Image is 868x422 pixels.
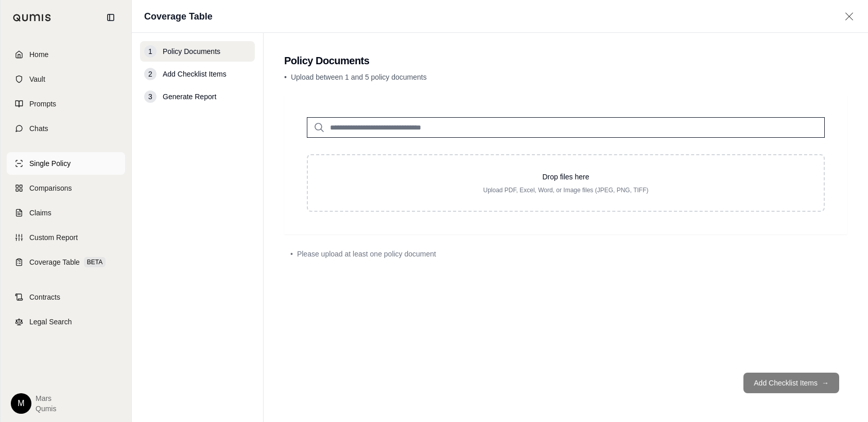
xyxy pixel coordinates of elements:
[144,90,157,103] div: 3
[7,310,125,333] a: Legal Search
[163,69,227,79] span: Add Checklist Items
[29,232,78,243] span: Custom Report
[291,73,427,81] span: Upload between 1 and 5 policy documents
[29,183,72,193] span: Comparisons
[144,45,157,58] div: 1
[284,53,847,68] h2: Policy Documents
[7,43,125,66] a: Home
[144,68,157,80] div: 2
[7,286,125,308] a: Contracts
[7,226,125,249] a: Custom Report
[297,249,436,259] span: Please upload at least one policy document
[84,257,106,267] span: BETA
[29,208,51,218] span: Claims
[7,93,125,115] a: Prompts
[29,257,80,267] span: Coverage Table
[7,117,125,140] a: Chats
[7,251,125,273] a: Coverage TableBETA
[144,9,213,24] h1: Coverage Table
[29,292,60,302] span: Contracts
[36,403,56,414] span: Qumis
[29,74,45,84] span: Vault
[7,152,125,175] a: Single Policy
[102,9,119,26] button: Collapse sidebar
[29,123,48,134] span: Chats
[29,158,71,169] span: Single Policy
[290,249,293,259] span: •
[29,317,72,327] span: Legal Search
[163,91,216,102] span: Generate Report
[324,172,807,182] p: Drop files here
[29,99,56,109] span: Prompts
[7,201,125,224] a: Claims
[29,49,48,60] span: Home
[163,46,220,57] span: Policy Documents
[284,73,287,81] span: •
[324,186,807,194] p: Upload PDF, Excel, Word, or Image files (JPEG, PNG, TIFF)
[11,393,31,414] div: M
[13,14,51,22] img: Qumis Logo
[36,393,56,403] span: Mars
[7,68,125,90] a: Vault
[7,177,125,199] a: Comparisons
